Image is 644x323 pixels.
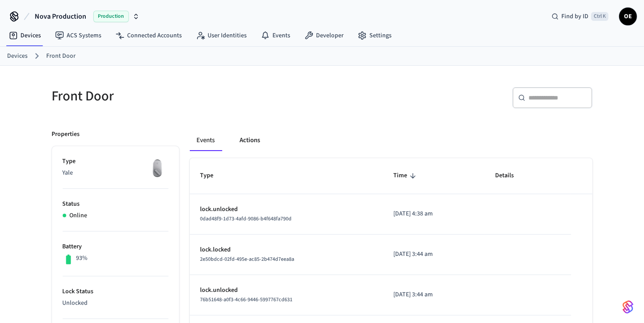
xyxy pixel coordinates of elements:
[189,28,254,44] a: User Identities
[7,52,28,61] a: Devices
[35,11,86,22] span: Nova Production
[623,300,633,314] img: SeamLogoGradient.69752ec5.svg
[200,296,293,303] span: 76b51648-a0f3-4c66-9446-5997767cd631
[63,287,168,296] p: Lock Status
[620,8,636,24] span: OE
[393,290,474,299] p: [DATE] 3:44 am
[63,242,168,251] p: Battery
[591,12,608,21] span: Ctrl K
[190,130,592,151] div: ant example
[200,245,372,255] p: lock.locked
[46,52,76,61] a: Front Door
[146,157,168,179] img: August Wifi Smart Lock 3rd Gen, Silver, Front
[63,168,168,178] p: Yale
[63,299,168,308] p: Unlocked
[254,28,297,44] a: Events
[52,130,80,139] p: Properties
[48,28,108,44] a: ACS Systems
[70,211,88,220] p: Online
[619,8,637,25] button: OE
[351,28,399,44] a: Settings
[495,169,525,183] span: Details
[297,28,351,44] a: Developer
[200,215,292,223] span: 0dad48f9-1d73-4afd-9086-b4f648fa790d
[93,11,129,22] span: Production
[200,169,225,183] span: Type
[393,250,474,259] p: [DATE] 3:44 am
[52,87,317,105] h5: Front Door
[393,169,419,183] span: Time
[200,286,372,295] p: lock.unlocked
[233,130,268,151] button: Actions
[108,28,189,44] a: Connected Accounts
[190,130,222,151] button: Events
[200,205,372,214] p: lock.unlocked
[63,157,168,166] p: Type
[76,254,88,263] p: 93%
[561,12,588,21] span: Find by ID
[544,8,616,24] div: Find by IDCtrl K
[63,199,168,209] p: Status
[200,255,295,263] span: 2e50bdcd-02fd-495e-ac85-2b474d7eea8a
[2,28,48,44] a: Devices
[393,209,474,219] p: [DATE] 4:38 am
